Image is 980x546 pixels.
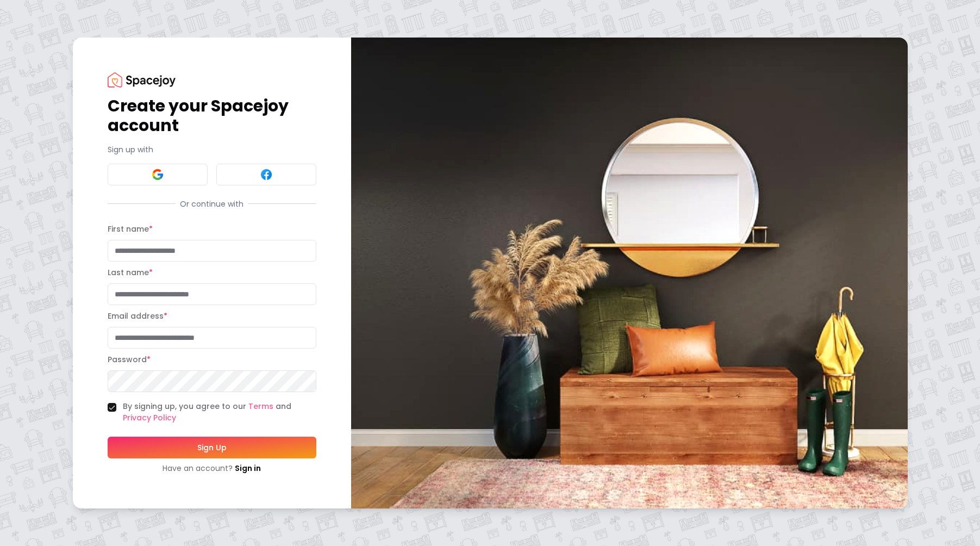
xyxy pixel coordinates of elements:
[351,38,908,508] img: banner
[235,463,261,474] a: Sign in
[108,463,316,474] div: Have an account?
[108,72,176,87] img: Spacejoy Logo
[108,224,153,234] label: First name
[108,96,316,135] h1: Create your Spacejoy account
[151,168,164,181] img: Google signin
[108,267,153,278] label: Last name
[108,144,316,155] p: Sign up with
[248,401,273,412] a: Terms
[176,198,248,209] span: Or continue with
[108,354,151,365] label: Password
[108,311,167,321] label: Email address
[108,437,316,458] button: Sign Up
[260,168,273,181] img: Facebook signin
[123,401,316,424] label: By signing up, you agree to our and
[123,412,176,423] a: Privacy Policy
